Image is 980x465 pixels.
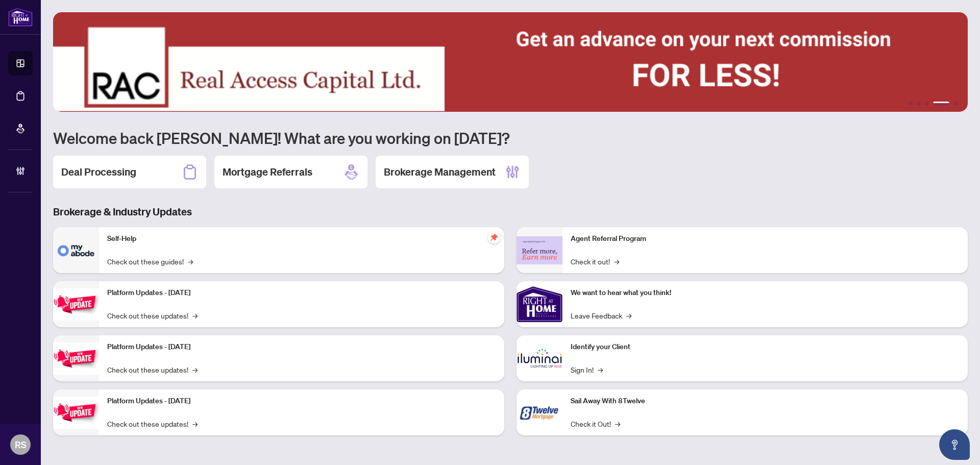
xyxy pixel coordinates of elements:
[571,396,960,407] p: Sail Away With 8Twelve
[939,429,970,460] button: Open asap
[517,335,562,381] img: Identify your Client
[925,102,929,106] button: 3
[571,341,960,353] p: Identify your Client
[107,396,496,407] p: Platform Updates - [DATE]
[517,281,562,327] img: We want to hear what you think!
[626,310,631,321] span: →
[107,364,198,375] a: Check out these updates!→
[615,418,620,429] span: →
[53,342,99,375] img: Platform Updates - July 8, 2025
[107,287,496,299] p: Platform Updates - [DATE]
[53,128,968,148] h1: Welcome back [PERSON_NAME]! What are you working on [DATE]?
[107,310,198,321] a: Check out these updates!→
[598,364,603,375] span: →
[571,256,619,267] a: Check it out!→
[53,288,99,321] img: Platform Updates - July 21, 2025
[917,102,921,106] button: 2
[192,418,198,429] span: →
[8,8,33,27] img: logo
[53,205,968,219] h3: Brokerage & Industry Updates
[107,341,496,353] p: Platform Updates - [DATE]
[15,437,27,452] span: RS
[571,364,603,375] a: Sign In!→
[107,233,496,244] p: Self-Help
[192,364,198,375] span: →
[192,310,198,321] span: →
[571,418,620,429] a: Check it Out!→
[61,165,136,179] h2: Deal Processing
[517,389,562,435] img: Sail Away With 8Twelve
[488,231,500,243] span: pushpin
[571,310,631,321] a: Leave Feedback→
[517,236,562,264] img: Agent Referral Program
[53,12,968,112] img: Slide 3
[909,102,913,106] button: 1
[107,418,198,429] a: Check out these updates!→
[933,102,949,106] button: 4
[53,397,99,429] img: Platform Updates - June 23, 2025
[223,165,312,179] h2: Mortgage Referrals
[571,233,960,244] p: Agent Referral Program
[384,165,496,179] h2: Brokerage Management
[53,227,99,273] img: Self-Help
[107,256,193,267] a: Check out these guides!→
[188,256,193,267] span: →
[614,256,619,267] span: →
[953,102,958,106] button: 5
[571,287,960,299] p: We want to hear what you think!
